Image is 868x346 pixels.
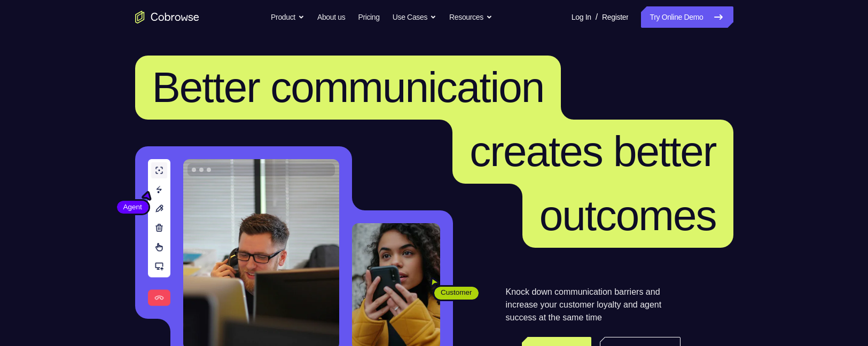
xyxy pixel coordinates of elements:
[393,6,436,28] button: Use Cases
[470,128,716,175] span: creates better
[358,6,379,28] a: Pricing
[271,6,304,28] button: Product
[572,6,591,28] a: Log In
[641,6,733,28] a: Try Online Demo
[596,11,598,23] span: /
[152,64,544,111] span: Better communication
[539,192,716,239] span: outcomes
[602,6,628,28] a: Register
[449,6,492,28] button: Resources
[506,286,681,324] p: Knock down communication barriers and increase your customer loyalty and agent success at the sam...
[317,6,345,28] a: About us
[135,11,199,23] a: Go to the home page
